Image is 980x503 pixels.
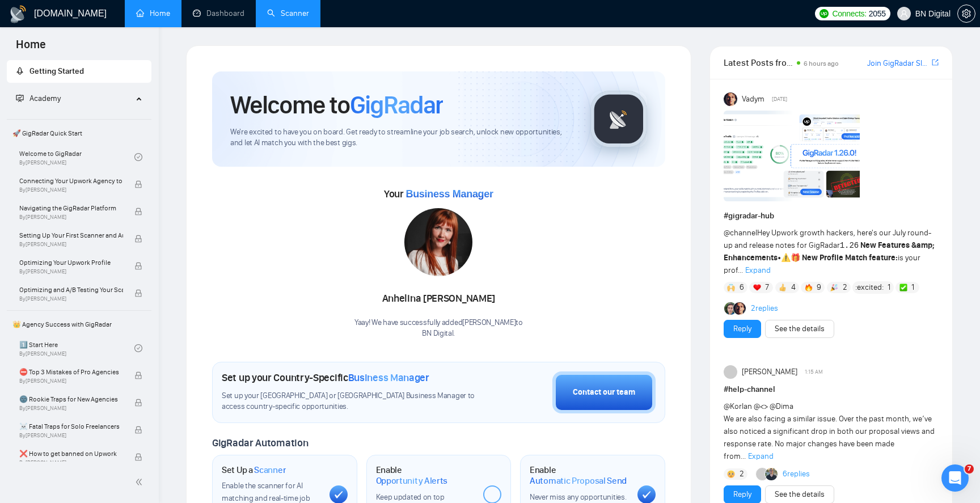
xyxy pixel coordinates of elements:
[376,464,475,487] h1: Enable
[724,383,939,396] h1: # help-channel
[724,228,935,275] span: Hey Upwork growth hackers, here's our July round-up and release notes for GigRadar • is your prof...
[134,153,142,161] span: check-circle
[16,94,61,103] span: Academy
[267,9,309,18] a: searchScanner
[899,284,907,291] img: ✅
[911,282,914,293] span: 1
[751,303,778,314] a: 2replies
[212,437,308,449] span: GigRadar Automation
[19,257,123,268] span: Optimizing Your Upwork Profile
[19,202,123,214] span: Navigating the GigRadar Platform
[16,94,24,102] span: fund-projection-screen
[222,464,286,476] h1: Set Up a
[869,7,886,20] span: 2055
[765,282,769,293] span: 7
[7,60,151,83] li: Getting Started
[745,265,771,275] span: Expand
[29,66,84,76] span: Getting Started
[404,208,472,276] img: 1686179978208-144.jpg
[19,459,123,466] span: By [PERSON_NAME]
[724,302,737,315] img: Alex B
[19,336,134,361] a: 1️⃣ Start HereBy[PERSON_NAME]
[19,366,123,378] span: ⛔ Top 3 Mistakes of Pro Agencies
[724,401,935,461] span: @Korlan @<> @Dima We are also facing a similar issue. Over the past month, we’ve also noticed a s...
[134,344,142,352] span: check-circle
[932,57,939,68] a: export
[753,284,761,291] img: ❤️
[941,464,969,492] iframe: Intercom live chat
[230,90,443,120] h1: Welcome to
[900,10,908,18] span: user
[727,470,735,478] img: 🥺
[888,282,890,293] span: 1
[867,57,930,70] a: Join GigRadar Slack Community
[8,313,150,336] span: 👑 Agency Success with GigRadar
[19,230,123,241] span: Setting Up Your First Scanner and Auto-Bidder
[733,488,751,501] a: Reply
[765,320,834,338] button: See the details
[779,284,787,291] img: 👍
[530,492,626,502] span: Never miss any opportunities.
[19,268,123,275] span: By [PERSON_NAME]
[354,289,523,308] div: Anhelina [PERSON_NAME]
[958,9,975,18] span: setting
[590,91,647,147] img: gigradar-logo.png
[733,323,751,335] a: Reply
[134,371,142,379] span: lock
[134,399,142,407] span: lock
[805,367,823,377] span: 1:15 AM
[724,92,737,106] img: Vadym
[193,9,244,18] a: dashboardDashboard
[19,394,123,405] span: 🌚 Rookie Traps for New Agencies
[791,253,800,263] span: 🎁
[354,318,523,339] div: Yaay! We have successfully added [PERSON_NAME] to
[772,94,787,104] span: [DATE]
[135,476,146,488] span: double-left
[384,188,493,200] span: Your
[957,5,975,23] button: setting
[222,391,482,412] span: Set up your [GEOGRAPHIC_DATA] or [GEOGRAPHIC_DATA] Business Manager to access country-specific op...
[843,282,847,293] span: 2
[16,67,24,75] span: rocket
[855,281,884,294] span: :excited:
[832,7,866,20] span: Connects:
[775,323,825,335] a: See the details
[830,284,838,291] img: 🎉
[134,180,142,188] span: lock
[775,488,825,501] a: See the details
[350,90,443,120] span: GigRadar
[134,453,142,461] span: lock
[19,187,123,193] span: By [PERSON_NAME]
[7,36,55,60] span: Home
[19,405,123,412] span: By [PERSON_NAME]
[965,464,974,474] span: 7
[932,58,939,67] span: export
[134,235,142,243] span: lock
[9,5,27,23] img: logo
[19,448,123,459] span: ❌ How to get banned on Upwork
[817,282,821,293] span: 9
[742,366,797,378] span: [PERSON_NAME]
[724,56,793,70] span: Latest Posts from the GigRadar Community
[376,475,448,487] span: Opportunity Alerts
[29,94,61,103] span: Academy
[820,9,829,18] img: upwork-logo.png
[740,468,744,480] span: 2
[727,284,735,291] img: 🙌
[19,145,134,170] a: Welcome to GigRadarBy[PERSON_NAME]
[222,371,429,384] h1: Set up your Country-Specific
[781,253,791,263] span: ⚠️
[8,122,150,145] span: 🚀 GigRadar Quick Start
[19,421,123,432] span: ☠️ Fatal Traps for Solo Freelancers
[19,295,123,302] span: By [PERSON_NAME]
[530,464,628,487] h1: Enable
[134,262,142,270] span: lock
[19,214,123,221] span: By [PERSON_NAME]
[134,426,142,434] span: lock
[348,371,429,384] span: Business Manager
[19,432,123,439] span: By [PERSON_NAME]
[405,188,493,200] span: Business Manager
[19,284,123,295] span: Optimizing and A/B Testing Your Scanner for Better Results
[134,208,142,215] span: lock
[552,371,656,413] button: Contact our team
